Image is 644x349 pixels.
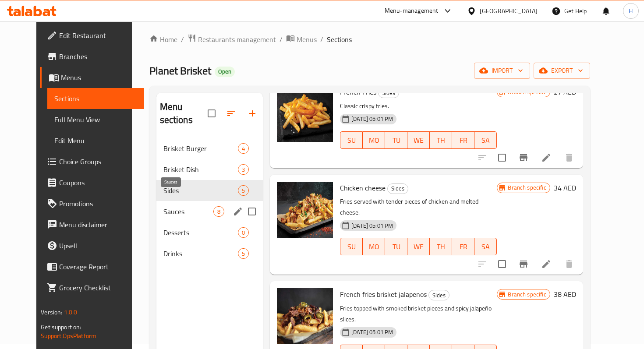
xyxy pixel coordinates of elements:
span: SA [478,240,493,253]
span: [DATE] 05:01 PM [348,115,396,123]
img: French fries brisket jalapenos [277,288,333,344]
button: WE [407,131,430,149]
span: Branches [59,51,137,62]
div: items [238,143,249,154]
a: Choice Groups [40,151,144,172]
a: Full Menu View [47,109,144,130]
span: [DATE] 05:01 PM [348,222,396,230]
a: Edit menu item [541,259,552,269]
span: WE [411,240,426,253]
button: import [474,63,530,79]
button: MO [363,131,385,149]
span: Grocery Checklist [59,282,137,293]
div: items [238,227,249,238]
div: Desserts [163,227,238,238]
button: edit [231,205,244,218]
a: Menus [40,67,144,88]
span: Get support on: [41,321,81,333]
span: Branch specific [504,290,549,299]
h6: 38 AED [554,288,576,300]
div: items [238,185,249,196]
span: WE [411,134,426,147]
li: / [280,34,283,45]
button: WE [407,238,430,255]
span: Edit Menu [54,135,137,146]
button: SA [474,131,497,149]
span: SU [344,134,359,147]
div: items [238,248,249,259]
h2: Menu sections [160,100,208,127]
a: Menus [286,34,317,45]
a: Upsell [40,235,144,256]
p: Fries topped with smoked brisket pieces and spicy jalapeño slices. [340,303,497,325]
a: Menu disclaimer [40,214,144,235]
div: [GEOGRAPHIC_DATA] [480,6,538,16]
span: Sauces [163,206,213,217]
span: 5 [238,187,248,195]
span: Menus [297,34,317,45]
span: French fries brisket jalapenos [340,288,427,301]
button: Branch-specific-item [513,147,534,168]
span: TH [433,134,449,147]
button: Add section [242,103,263,124]
span: MO [366,240,382,253]
li: / [181,34,184,45]
li: / [320,34,323,45]
span: 3 [238,166,248,174]
div: Open [215,67,235,77]
div: Sides [387,183,408,194]
a: Promotions [40,193,144,214]
span: 5 [238,250,248,258]
img: French Fries [277,86,333,142]
a: Home [149,34,177,45]
span: Sides [429,290,449,300]
a: Grocery Checklist [40,277,144,298]
nav: breadcrumb [149,34,590,45]
span: Edit Restaurant [59,30,137,41]
button: TH [430,131,452,149]
span: Brisket Burger [163,143,238,154]
a: Branches [40,46,144,67]
span: Select to update [493,148,511,167]
button: FR [452,238,474,255]
button: SU [340,238,363,255]
div: Desserts0 [156,222,263,243]
span: TU [389,134,404,147]
span: Promotions [59,198,137,209]
span: Brisket Dish [163,164,238,175]
span: TH [433,240,449,253]
button: TU [385,131,407,149]
span: SU [344,240,359,253]
button: TH [430,238,452,255]
button: delete [559,147,580,168]
div: Sauces8edit [156,201,263,222]
button: TU [385,238,407,255]
span: TU [389,240,404,253]
span: MO [366,134,382,147]
nav: Menu sections [156,134,263,268]
a: Edit Menu [47,130,144,151]
span: [DATE] 05:01 PM [348,328,396,336]
span: import [481,65,523,76]
img: Chicken cheese [277,182,333,238]
span: 1.0.0 [64,307,78,318]
span: FR [456,240,471,253]
span: Chicken cheese [340,181,386,194]
a: Coupons [40,172,144,193]
h6: 34 AED [554,182,576,194]
span: Sections [327,34,352,45]
a: Edit menu item [541,152,552,163]
span: Branch specific [504,183,549,192]
div: Sides [163,185,238,196]
span: Sides [379,88,399,98]
a: Support.OpsPlatform [41,330,96,342]
span: Menus [61,72,137,83]
span: Coverage Report [59,261,137,272]
span: Version: [41,307,62,318]
div: Brisket Burger4 [156,138,263,159]
span: Restaurants management [198,34,276,45]
button: SA [474,238,497,255]
span: Drinks [163,248,238,259]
